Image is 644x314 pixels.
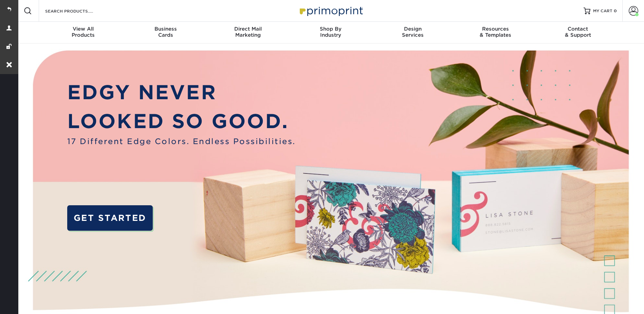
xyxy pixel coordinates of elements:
[454,22,537,43] a: Resources& Templates
[67,107,296,136] p: LOOKED SO GOOD.
[207,26,289,38] div: Marketing
[124,22,207,43] a: BusinessCards
[207,22,289,43] a: Direct MailMarketing
[289,26,372,38] div: Industry
[207,26,289,32] span: Direct Mail
[537,26,619,32] span: Contact
[614,8,617,13] span: 0
[297,3,365,18] img: Primoprint
[67,205,153,231] a: GET STARTED
[67,136,296,147] span: 17 Different Edge Colors. Endless Possibilities.
[454,26,537,32] span: Resources
[289,22,372,43] a: Shop ByIndustry
[537,26,619,38] div: & Support
[537,22,619,43] a: Contact& Support
[372,26,454,38] div: Services
[42,26,125,32] span: View All
[372,26,454,32] span: Design
[42,22,125,43] a: View AllProducts
[593,8,612,14] span: MY CART
[454,26,537,38] div: & Templates
[372,22,454,43] a: DesignServices
[44,7,111,15] input: SEARCH PRODUCTS.....
[67,78,296,107] p: EDGY NEVER
[289,26,372,32] span: Shop By
[124,26,207,32] span: Business
[124,26,207,38] div: Cards
[42,26,125,38] div: Products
